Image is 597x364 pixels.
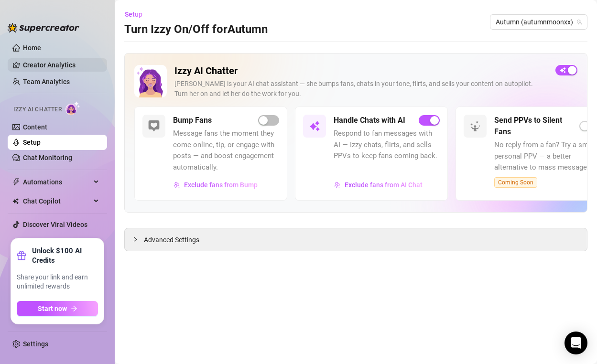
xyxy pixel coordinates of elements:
[13,105,62,114] span: Izzy AI Chatter
[17,273,98,291] span: Share your link and earn unlimited rewards
[12,178,20,186] span: thunderbolt
[173,128,279,173] span: Message fans the moment they come online, tip, or engage with posts — and boost engagement automa...
[17,251,26,260] span: gift
[309,120,320,132] img: svg%3e
[23,340,48,348] a: Settings
[17,301,98,316] button: Start nowarrow-right
[8,23,79,32] img: logo-BBDzfeDw.svg
[32,246,98,265] strong: Unlock $100 AI Credits
[38,305,67,312] span: Start now
[184,181,258,189] span: Exclude fans from Bump
[23,139,41,146] a: Setup
[469,120,481,132] img: svg%3e
[144,235,199,245] span: Advanced Settings
[345,181,423,189] span: Exclude fans from AI Chat
[134,65,167,97] img: Izzy AI Chatter
[23,221,87,228] a: Discover Viral Videos
[132,236,138,242] span: collapsed
[334,177,423,193] button: Exclude fans from AI Chat
[576,19,582,25] span: team
[494,177,537,188] span: Coming Soon
[23,57,99,73] a: Creator Analytics
[65,101,80,115] img: AI Chatter
[174,65,548,77] h2: Izzy AI Chatter
[334,128,440,162] span: Respond to fan messages with AI — Izzy chats, flirts, and sells PPVs to keep fans coming back.
[23,154,72,161] a: Chat Monitoring
[173,115,212,126] h5: Bump Fans
[148,120,160,132] img: svg%3e
[125,11,142,18] span: Setup
[124,7,150,22] button: Setup
[132,234,144,245] div: collapsed
[12,198,19,204] img: Chat Copilot
[494,115,579,138] h5: Send PPVs to Silent Fans
[71,305,77,312] span: arrow-right
[173,177,258,193] button: Exclude fans from Bump
[174,182,180,188] img: svg%3e
[23,123,47,131] a: Content
[23,193,91,209] span: Chat Copilot
[23,44,41,52] a: Home
[496,15,582,29] span: Autumn (autumnmoonxx)
[334,182,341,188] img: svg%3e
[174,79,548,99] div: [PERSON_NAME] is your AI chat assistant — she bumps fans, chats in your tone, flirts, and sells y...
[564,332,587,354] div: Open Intercom Messenger
[124,22,268,37] h3: Turn Izzy On/Off for Autumn
[334,115,405,126] h5: Handle Chats with AI
[23,78,70,86] a: Team Analytics
[23,174,91,190] span: Automations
